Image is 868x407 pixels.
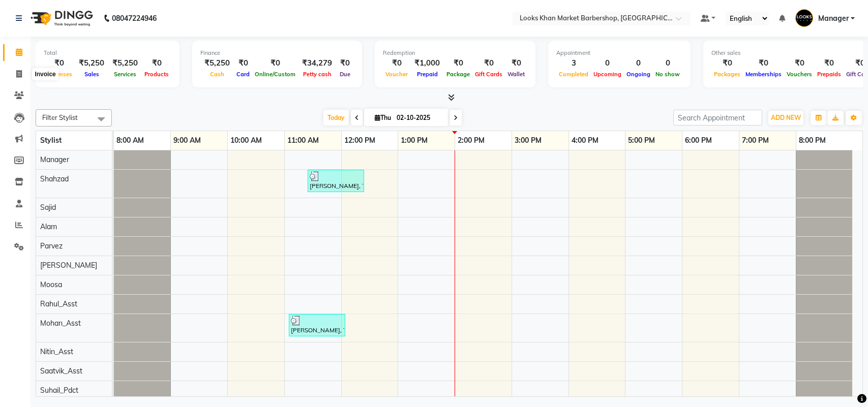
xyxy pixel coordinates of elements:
[301,71,334,78] span: Petty cash
[40,366,82,375] span: Saatvik_Asst
[200,49,354,57] div: Finance
[82,71,102,78] span: Sales
[252,57,298,69] div: ₹0
[372,114,394,121] span: Thu
[111,71,139,78] span: Services
[444,57,472,69] div: ₹0
[505,71,527,78] span: Wallet
[228,133,264,148] a: 10:00 AM
[32,68,58,80] div: Invoice
[394,110,444,126] input: 2025-10-02
[40,203,56,212] span: Sajid
[625,133,657,148] a: 5:00 PM
[711,57,743,69] div: ₹0
[739,133,771,148] a: 7:00 PM
[26,4,96,33] img: logo
[784,71,815,78] span: Vouchers
[743,57,784,69] div: ₹0
[711,71,743,78] span: Packages
[337,71,353,78] span: Due
[40,136,62,145] span: Stylist
[556,49,682,57] div: Appointment
[556,57,591,69] div: 3
[44,57,75,69] div: ₹0
[40,347,73,356] span: Nitin_Asst
[768,111,803,125] button: ADD NEW
[342,133,378,148] a: 12:00 PM
[112,4,157,33] b: 08047224946
[40,174,69,183] span: Shahzad
[309,171,363,191] div: [PERSON_NAME], TK03, 11:25 AM-12:25 PM, Sr.Stylist Cut(M)
[624,57,653,69] div: 0
[743,71,784,78] span: Memberships
[323,110,349,126] span: Today
[171,133,203,148] a: 9:00 AM
[40,222,57,231] span: Alam
[207,71,227,78] span: Cash
[784,57,815,69] div: ₹0
[673,110,762,126] input: Search Appointment
[472,57,505,69] div: ₹0
[234,57,252,69] div: ₹0
[815,71,844,78] span: Prepaids
[795,9,813,27] img: Manager
[142,57,171,69] div: ₹0
[414,71,440,78] span: Prepaid
[40,299,77,308] span: Rahul_Asst
[624,71,653,78] span: Ongoing
[252,71,298,78] span: Online/Custom
[796,133,828,148] a: 8:00 PM
[556,71,591,78] span: Completed
[40,280,62,289] span: Moosa
[200,57,234,69] div: ₹5,250
[336,57,354,69] div: ₹0
[75,57,108,69] div: ₹5,250
[653,71,682,78] span: No show
[114,133,146,148] a: 8:00 AM
[505,57,527,69] div: ₹0
[234,71,252,78] span: Card
[383,57,410,69] div: ₹0
[815,57,844,69] div: ₹0
[569,133,601,148] a: 4:00 PM
[512,133,544,148] a: 3:00 PM
[40,386,78,395] span: Suhail_Pdct
[285,133,321,148] a: 11:00 AM
[444,71,472,78] span: Package
[682,133,714,148] a: 6:00 PM
[455,133,487,148] a: 2:00 PM
[410,57,444,69] div: ₹1,000
[40,155,69,164] span: Manager
[383,71,410,78] span: Voucher
[818,13,849,24] span: Manager
[44,49,171,57] div: Total
[771,114,801,121] span: ADD NEW
[653,57,682,69] div: 0
[591,57,624,69] div: 0
[142,71,171,78] span: Products
[40,261,97,270] span: [PERSON_NAME]
[42,113,78,121] span: Filter Stylist
[108,57,142,69] div: ₹5,250
[472,71,505,78] span: Gift Cards
[591,71,624,78] span: Upcoming
[298,57,336,69] div: ₹34,279
[40,319,81,328] span: Mohan_Asst
[40,241,63,251] span: Parvez
[290,316,344,335] div: [PERSON_NAME], TK02, 11:05 AM-12:05 PM, Royal Shave Experience
[383,49,527,57] div: Redemption
[398,133,430,148] a: 1:00 PM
